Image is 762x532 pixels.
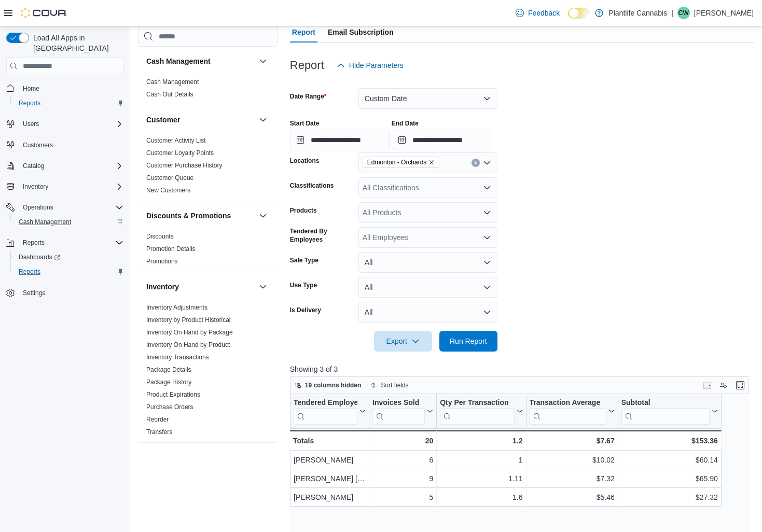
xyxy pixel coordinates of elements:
span: Home [23,85,39,93]
a: Feedback [511,3,564,23]
a: Home [19,82,44,95]
div: Cash Management [138,76,278,105]
span: Purchase Orders [146,403,193,411]
button: All [358,252,497,273]
button: Catalog [2,159,128,173]
div: Inventory [138,301,278,442]
button: All [358,277,497,298]
span: Edmonton - Orchards [367,157,427,167]
span: Cash Management [146,78,199,86]
h3: Inventory [146,282,179,292]
span: Dashboards [19,253,60,261]
div: Customer [138,134,278,201]
span: Product Expirations [146,390,200,399]
span: Load All Apps in [GEOGRAPHIC_DATA] [29,33,123,53]
a: Dashboards [15,251,64,263]
button: Open list of options [483,208,491,217]
button: Operations [19,201,58,214]
a: Settings [19,287,49,299]
a: New Customers [146,187,190,194]
label: Is Delivery [290,306,321,314]
input: Press the down key to open a popover containing a calendar. [392,130,491,150]
p: Plantlife Cannabis [608,7,667,19]
div: [PERSON_NAME] [294,454,366,466]
span: Package Details [146,366,191,374]
div: 1.6 [440,491,522,503]
div: Subtotal [621,398,709,425]
button: Subtotal [621,398,717,425]
label: Locations [290,157,320,165]
span: Home [19,81,123,94]
span: 19 columns hidden [305,381,362,389]
label: Use Type [290,281,317,289]
a: Inventory by Product Historical [146,316,231,324]
button: Inventory [257,281,269,293]
span: Users [23,120,39,128]
span: Cash Out Details [146,90,193,99]
label: Date Range [290,92,327,101]
button: Inventory [2,179,128,194]
span: Discounts [146,232,174,241]
div: Chris Wynn [677,7,690,19]
h3: Discounts & Promotions [146,211,231,221]
span: Catalog [19,160,123,172]
a: Inventory Transactions [146,354,209,361]
div: 5 [372,491,433,503]
label: End Date [392,119,419,128]
a: Promotion Details [146,245,196,253]
button: All [358,302,497,323]
a: Cash Management [146,78,199,86]
button: Users [19,118,43,130]
button: Customers [2,137,128,152]
button: 19 columns hidden [290,379,366,391]
button: Settings [2,285,128,300]
div: Tendered Employee [294,398,357,408]
a: Inventory Adjustments [146,304,207,311]
button: Discounts & Promotions [257,209,269,222]
span: Customers [19,138,123,151]
button: Inventory [19,180,52,193]
span: Sort fields [381,381,408,389]
span: Feedback [528,8,560,18]
div: $10.02 [529,454,614,466]
div: $7.67 [529,435,614,447]
button: Sort fields [366,379,412,391]
a: Discounts [146,233,174,240]
div: 1.2 [440,435,522,447]
div: 1.11 [440,472,522,485]
div: Transaction Average [529,398,606,425]
button: Home [2,80,128,95]
label: Sale Type [290,256,318,264]
span: CW [678,7,689,19]
nav: Complex example [6,76,123,327]
button: Open list of options [483,159,491,167]
span: Settings [19,286,123,299]
a: Promotions [146,258,178,265]
div: 1 [440,454,522,466]
span: Customer Purchase History [146,161,223,170]
div: Transaction Average [529,398,606,408]
a: Dashboards [10,250,128,264]
span: Cash Management [19,218,71,226]
p: [PERSON_NAME] [694,7,754,19]
a: Transfers [146,428,172,436]
button: Cash Management [257,55,269,67]
div: Invoices Sold [372,398,425,408]
div: 9 [372,472,433,485]
span: Inventory Adjustments [146,303,207,312]
button: Reports [10,96,128,110]
span: Report [292,22,315,43]
button: Customer [257,114,269,126]
a: Customer Queue [146,174,193,181]
a: Customer Activity List [146,137,206,144]
button: Operations [2,200,128,215]
a: Reports [15,97,45,109]
span: Reports [19,236,123,249]
div: $60.14 [621,454,718,466]
span: Hide Parameters [349,60,404,71]
a: Package History [146,379,191,386]
span: Inventory On Hand by Package [146,328,233,337]
div: $65.90 [621,472,718,485]
a: Cash Management [15,216,75,228]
